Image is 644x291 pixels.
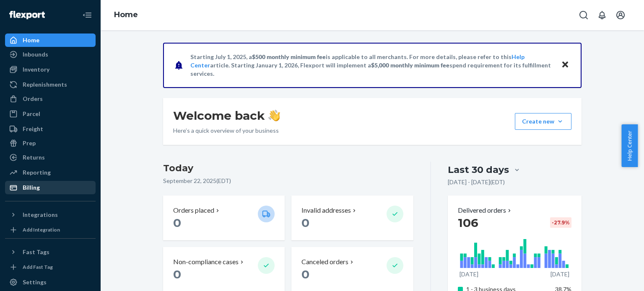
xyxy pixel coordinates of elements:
[551,270,569,278] p: [DATE]
[9,11,45,19] img: Flexport logo
[612,7,629,23] button: Open account menu
[23,153,45,162] div: Returns
[5,63,96,76] a: Inventory
[5,262,96,272] a: Add Fast Tag
[301,216,309,230] span: 0
[5,208,96,221] button: Integrations
[23,50,48,59] div: Inbounds
[5,92,96,106] a: Orders
[5,78,96,91] a: Replenishments
[173,108,280,123] h1: Welcome back
[5,151,96,164] a: Returns
[5,107,96,121] a: Parcel
[575,7,592,23] button: Open Search Box
[448,178,505,186] p: [DATE] - [DATE] ( EDT )
[301,267,309,281] span: 0
[301,257,348,267] p: Canceled orders
[5,33,96,47] a: Home
[173,257,239,267] p: Non-compliance cases
[23,65,49,74] div: Inventory
[448,163,509,176] div: Last 30 days
[163,177,413,185] p: September 22, 2025 ( EDT )
[23,139,36,147] div: Prep
[550,217,571,228] div: -27.9 %
[163,196,285,240] button: Orders placed 0
[458,216,478,230] span: 106
[107,3,145,27] ol: breadcrumbs
[621,124,638,167] button: Help Center
[23,110,40,118] div: Parcel
[173,216,181,230] span: 0
[371,62,449,69] span: $5,000 monthly minimum fee
[163,162,413,175] h3: Today
[23,226,60,233] div: Add Integration
[23,168,51,177] div: Reporting
[173,126,280,135] p: Here’s a quick overview of your business
[291,196,413,240] button: Invalid addresses 0
[23,80,67,89] div: Replenishments
[173,267,181,281] span: 0
[79,7,96,23] button: Close Navigation
[23,211,58,219] div: Integrations
[5,181,96,194] a: Billing
[515,113,571,130] button: Create new
[5,276,96,289] a: Settings
[173,206,214,215] p: Orders placed
[114,10,138,19] a: Home
[301,206,351,215] p: Invalid addresses
[190,53,553,78] p: Starting July 1, 2025, a is applicable to all merchants. For more details, please refer to this a...
[5,166,96,179] a: Reporting
[23,263,53,270] div: Add Fast Tag
[23,248,49,256] div: Fast Tags
[594,7,610,23] button: Open notifications
[268,110,280,121] img: hand-wave emoji
[252,53,326,60] span: $500 monthly minimum fee
[460,270,478,278] p: [DATE]
[560,59,571,71] button: Close
[5,122,96,136] a: Freight
[5,136,96,150] a: Prep
[23,125,43,133] div: Freight
[23,183,40,192] div: Billing
[5,245,96,259] button: Fast Tags
[5,225,96,235] a: Add Integration
[23,36,39,44] div: Home
[23,95,43,103] div: Orders
[5,48,96,61] a: Inbounds
[23,278,47,286] div: Settings
[458,206,513,215] button: Delivered orders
